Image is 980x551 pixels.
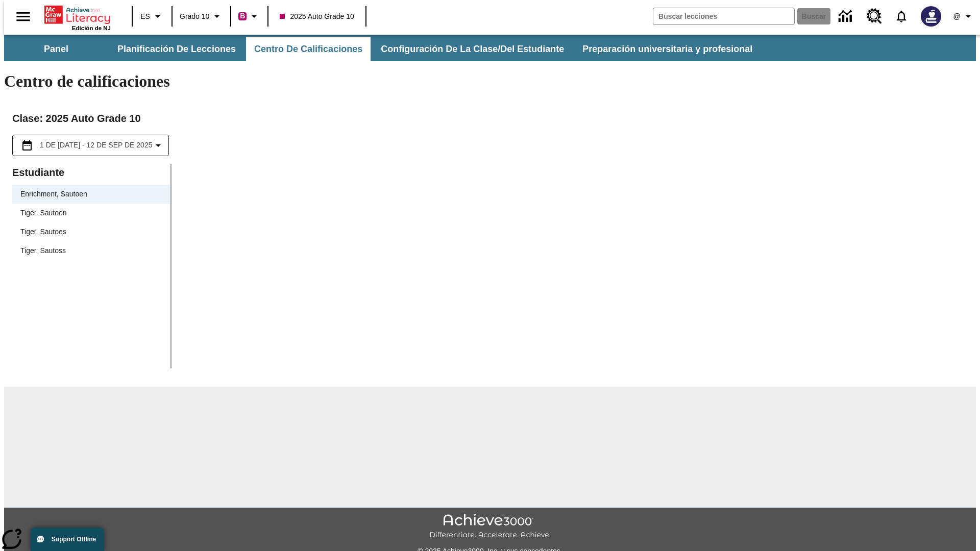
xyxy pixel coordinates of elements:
button: Boost El color de la clase es rojo violeta. Cambiar el color de la clase. [234,7,264,26]
button: Centro de calificaciones [246,37,371,61]
input: Buscar campo [653,8,794,24]
span: Edición de NJ [72,25,111,31]
button: Support Offline [31,528,104,551]
div: Tiger, Sautoss [12,241,170,260]
button: Planificación de lecciones [109,37,244,61]
button: Escoja un nuevo avatar [915,3,947,30]
img: Achieve3000 Differentiate Accelerate Achieve [429,514,551,540]
span: ES [140,11,150,22]
span: Grado 10 [180,11,209,22]
button: Abrir el menú lateral [8,2,38,32]
div: Subbarra de navegación [4,37,762,61]
h1: Centro de calificaciones [4,72,976,91]
span: Tiger, Sautoes [20,227,162,237]
div: Enrichment, Sautoen [12,185,170,204]
a: Centro de información [832,3,861,31]
span: Support Offline [52,536,96,543]
div: Tiger, Sautoes [12,222,170,241]
span: Tiger, Sautoss [20,245,162,256]
button: Configuración de la clase/del estudiante [373,37,572,61]
span: B [240,10,245,22]
button: Panel [5,37,107,61]
button: Grado: Grado 10, Elige un grado [176,7,227,26]
span: 2025 Auto Grade 10 [280,11,354,22]
span: Tiger, Sautoen [20,208,162,218]
span: Enrichment, Sautoen [20,189,162,199]
button: Perfil/Configuración [947,7,980,26]
div: Tiger, Sautoen [12,204,170,222]
img: Avatar [921,6,941,27]
a: Notificaciones [888,3,915,30]
h2: Clase : 2025 Auto Grade 10 [12,110,968,127]
p: Estudiante [12,164,170,181]
span: 1 de [DATE] - 12 de sep de 2025 [40,140,152,151]
span: @ [953,11,960,22]
a: Centro de recursos, Se abrirá en una pestaña nueva. [861,3,888,30]
div: Subbarra de navegación [4,35,976,61]
svg: Collapse Date Range Filter [152,139,164,152]
button: Lenguaje: ES, Selecciona un idioma [136,7,168,26]
button: Preparación universitaria y profesional [574,37,761,61]
a: Portada [44,5,111,25]
button: Seleccione el intervalo de fechas opción del menú [17,139,164,152]
div: Portada [44,4,111,31]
